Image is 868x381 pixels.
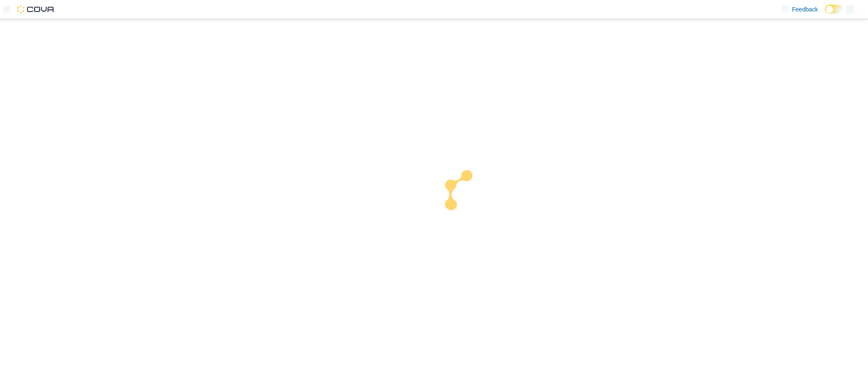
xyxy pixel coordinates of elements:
a: Feedback [779,1,821,18]
span: Feedback [792,5,818,14]
img: Cova [17,5,55,14]
span: Dark Mode [825,14,825,14]
input: Dark Mode [825,5,843,14]
img: cova-loader [434,164,498,227]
